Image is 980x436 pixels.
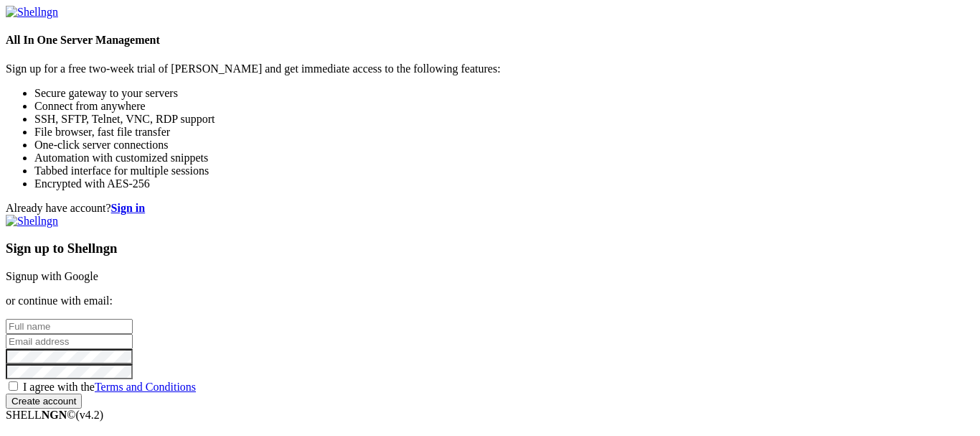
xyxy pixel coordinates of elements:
[6,34,974,47] h4: All In One Server Management
[23,381,196,393] span: I agree with the
[6,215,58,228] img: Shellngn
[34,100,974,113] li: Connect from anywhere
[6,62,974,75] p: Sign up for a free two-week trial of [PERSON_NAME] and get immediate access to the following feat...
[6,334,133,349] input: Email address
[6,294,974,307] p: or continue with email:
[6,241,974,256] h3: Sign up to Shellngn
[76,409,104,421] span: 4.2.0
[6,394,82,409] input: Create account
[34,113,974,126] li: SSH, SFTP, Telnet, VNC, RDP support
[42,409,67,421] b: NGN
[34,152,974,164] li: Automation with customized snippets
[34,139,974,152] li: One-click server connections
[6,6,58,19] img: Shellngn
[34,177,974,190] li: Encrypted with AES-256
[9,381,18,391] input: I agree with theTerms and Conditions
[34,164,974,177] li: Tabbed interface for multiple sessions
[95,381,196,393] a: Terms and Conditions
[34,126,974,139] li: File browser, fast file transfer
[34,87,974,100] li: Secure gateway to your servers
[6,270,98,282] a: Signup with Google
[6,319,133,334] input: Full name
[6,409,103,421] span: SHELL ©
[6,202,974,215] div: Already have account?
[111,202,146,214] a: Sign in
